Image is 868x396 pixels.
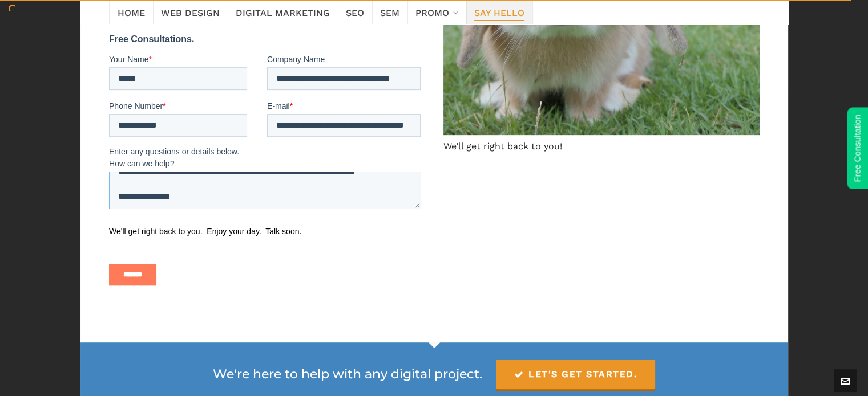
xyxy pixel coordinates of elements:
[158,203,181,213] span: E-mail
[496,360,656,389] a: Let's get started.
[118,4,145,20] span: Home
[236,4,330,20] span: Digital Marketing
[443,140,760,153] figcaption: We’ll get right back to you!
[161,4,220,20] span: Web Design
[380,4,399,20] span: SEM
[415,4,449,20] span: Promo
[346,4,364,20] span: SEO
[213,366,482,382] span: We're here to help with any digital project.
[474,4,524,20] span: Say Hello
[158,157,216,166] span: Company Name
